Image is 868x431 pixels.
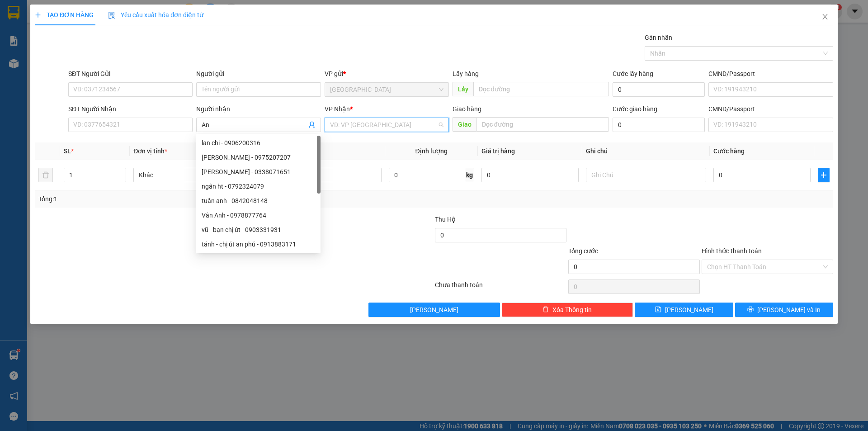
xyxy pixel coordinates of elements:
[613,118,705,132] input: Cước giao hàng
[582,142,710,160] th: Ghi chú
[542,306,549,313] span: delete
[196,150,321,165] div: xuân tùng - 0975207207
[196,136,321,150] div: lan chi - 0906200316
[202,210,315,220] div: Vân Anh - 0978877764
[713,147,745,155] span: Cước hàng
[202,225,315,235] div: vũ - bạn chị út - 0903331931
[196,223,321,237] div: vũ - bạn chị út - 0903331931
[7,58,50,67] span: CƯỚC RỒI :
[68,104,193,114] div: SĐT Người Nhận
[8,8,22,17] span: Gửi:
[68,69,193,79] div: SĐT Người Gửi
[139,168,248,182] span: Khác
[64,147,71,155] span: SL
[196,237,321,251] div: tánh - chị út an phú - 0913883171
[106,28,179,39] div: chị lài
[708,104,833,114] div: CMND/Passport
[586,168,706,182] input: Ghi Chú
[434,280,567,296] div: Chưa thanh toán
[665,305,713,315] span: [PERSON_NAME]
[481,147,515,155] span: Giá trị hàng
[502,303,633,317] button: deleteXóa Thông tin
[196,165,321,179] div: xuân anh - 0338071651
[453,105,481,113] span: Giao hàng
[202,167,315,177] div: [PERSON_NAME] - 0338071651
[702,247,762,255] label: Hình thức thanh toán
[613,105,657,113] label: Cước giao hàng
[757,305,821,315] span: [PERSON_NAME] và In
[106,8,179,28] div: [PERSON_NAME]
[613,70,653,77] label: Cước lấy hàng
[747,306,754,313] span: printer
[330,83,443,96] span: Đà Lạt
[196,179,321,194] div: ngân ht - 0792324079
[202,152,315,162] div: [PERSON_NAME] - 0975207207
[481,168,579,182] input: 0
[202,138,315,148] div: lan chi - 0906200316
[108,11,203,19] span: Yêu cầu xuất hóa đơn điện tử
[635,303,733,317] button: save[PERSON_NAME]
[106,39,179,52] div: 0974229932
[8,28,99,39] div: Min
[7,57,101,68] div: 80.000
[410,305,458,315] span: [PERSON_NAME]
[38,194,335,204] div: Tổng: 1
[476,117,609,132] input: Dọc đường
[106,8,127,17] span: Nhận:
[818,171,829,179] span: plus
[35,12,41,18] span: plus
[325,105,350,113] span: VP Nhận
[821,13,829,20] span: close
[196,69,321,79] div: Người gửi
[325,69,449,79] div: VP gửi
[552,305,592,315] span: Xóa Thông tin
[133,147,167,155] span: Đơn vị tính
[202,239,315,249] div: tánh - chị út an phú - 0913883171
[202,181,315,191] div: ngân ht - 0792324079
[613,82,705,97] input: Cước lấy hàng
[38,168,53,182] button: delete
[708,69,833,79] div: CMND/Passport
[453,82,473,96] span: Lấy
[415,147,448,155] span: Định lượng
[108,12,115,19] img: icon
[735,303,833,317] button: printer[PERSON_NAME] và In
[435,216,456,223] span: Thu Hộ
[196,194,321,208] div: tuấn anh - 0842048148
[196,104,321,114] div: Người nhận
[8,39,99,52] div: 0918567811
[453,70,479,77] span: Lấy hàng
[202,196,315,206] div: tuấn anh - 0842048148
[812,5,838,30] button: Close
[308,121,316,128] span: user-add
[568,247,598,255] span: Tổng cước
[35,11,94,19] span: TẠO ĐƠN HÀNG
[645,34,672,41] label: Gán nhãn
[368,303,500,317] button: [PERSON_NAME]
[453,117,476,132] span: Giao
[196,208,321,223] div: Vân Anh - 0978877764
[8,8,99,28] div: [GEOGRAPHIC_DATA]
[655,306,661,313] span: save
[465,168,474,182] span: kg
[818,168,830,182] button: plus
[473,82,609,96] input: Dọc đường
[261,168,381,182] input: VD: Bàn, Ghế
